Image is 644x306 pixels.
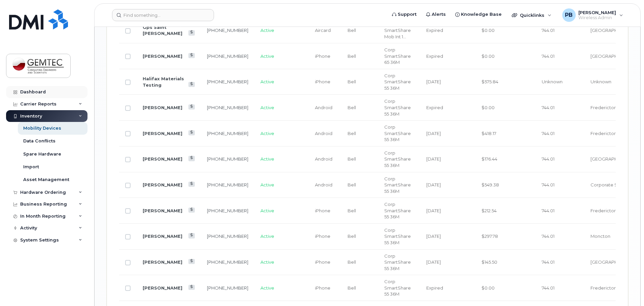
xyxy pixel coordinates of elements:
span: Corp SmartShare 55 36M [384,253,411,271]
span: $0.00 [481,285,495,291]
span: [DATE] [426,79,441,84]
span: Bell [348,156,356,162]
span: Active [260,233,274,239]
span: Expired [426,53,443,59]
span: BYOD Corp SmartShare Mob Int 10 [384,21,411,39]
span: Aircard [315,28,331,33]
span: Bell [348,285,356,291]
span: [DATE] [426,259,441,265]
span: Android [315,105,332,110]
span: Corp SmartShare 55 36M [384,150,411,168]
span: Fredericton [591,285,617,291]
span: Active [260,131,274,136]
span: Fredericton [591,208,617,213]
span: Corp SmartShare 65 36M [384,47,411,65]
span: iPhone [315,53,330,59]
span: [PERSON_NAME] [578,10,616,15]
span: Knowledge Base [461,11,502,18]
span: $145.50 [481,259,497,265]
span: [DATE] [426,208,441,213]
a: [PERSON_NAME] [143,131,182,136]
span: 744.01 [542,208,554,213]
span: [DATE] [426,156,441,162]
span: $549.38 [481,182,499,187]
span: 744.01 [542,28,554,33]
span: $0.00 [481,105,495,110]
a: View Last Bill [188,259,195,264]
span: Corp SmartShare 55 36M [384,98,411,116]
span: Corp SmartShare 55 36M [384,73,411,91]
span: Wireless Admin [578,15,616,20]
span: Active [260,259,274,265]
span: PB [565,11,573,19]
span: Corp SmartShare 55 36M [384,279,411,297]
span: 744.01 [542,285,554,291]
a: [PERSON_NAME] [143,105,182,110]
a: [PHONE_NUMBER] [207,285,248,291]
span: Corp SmartShare 55 36M [384,227,411,245]
span: Bell [348,79,356,84]
span: Unknown [591,79,611,84]
span: Unknown [542,79,563,84]
a: View Last Bill [188,182,195,187]
div: Quicklinks [507,8,556,22]
span: Moncton [591,233,610,239]
span: Expired [426,285,443,291]
span: Android [315,156,332,162]
a: [PHONE_NUMBER] [207,156,248,162]
span: Quicklinks [520,12,544,18]
span: Expired [426,105,443,110]
span: iPhone [315,208,330,213]
span: Active [260,79,274,84]
a: Knowledge Base [451,8,506,21]
span: Fredericton [591,105,617,110]
span: $0.00 [481,53,495,59]
a: [PHONE_NUMBER] [207,53,248,59]
a: View Last Bill [188,30,195,35]
span: Active [260,105,274,110]
span: [GEOGRAPHIC_DATA] [591,28,638,33]
span: Android [315,182,332,187]
a: Alerts [421,8,451,21]
a: [PERSON_NAME] [143,156,182,162]
span: [GEOGRAPHIC_DATA] [591,53,638,59]
a: [PERSON_NAME] [143,259,182,265]
a: [PHONE_NUMBER] [207,182,248,187]
span: Active [260,53,274,59]
span: $176.44 [481,156,497,162]
a: [PERSON_NAME] [143,285,182,291]
span: iPhone [315,79,330,84]
span: 744.01 [542,131,554,136]
span: $297.78 [481,233,498,239]
a: View Last Bill [188,53,195,58]
span: $418.17 [481,131,496,136]
span: [DATE] [426,182,441,187]
span: Bell [348,233,356,239]
span: 744.01 [542,53,554,59]
a: [PHONE_NUMBER] [207,259,248,265]
span: [DATE] [426,131,441,136]
span: [GEOGRAPHIC_DATA] [591,156,638,162]
span: Active [260,208,274,213]
a: [PERSON_NAME] [143,182,182,187]
span: 744.01 [542,105,554,110]
a: [PHONE_NUMBER] [207,28,248,33]
span: Corp SmartShare 55 36M [384,124,411,142]
span: Active [260,182,274,187]
span: $575.84 [481,79,498,84]
span: 744.01 [542,156,554,162]
a: [PHONE_NUMBER] [207,233,248,239]
span: Bell [348,182,356,187]
span: 744.01 [542,259,554,265]
span: 744.01 [542,182,554,187]
span: $212.54 [481,208,497,213]
span: 744.01 [542,233,554,239]
span: iPhone [315,285,330,291]
span: Bell [348,53,356,59]
a: [PERSON_NAME] [143,53,182,59]
span: Active [260,28,274,33]
span: iPhone [315,233,330,239]
span: Corp SmartShare 55 36M [384,202,411,219]
a: View Last Bill [188,82,195,87]
a: Halifax Materials Testing [143,76,184,88]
